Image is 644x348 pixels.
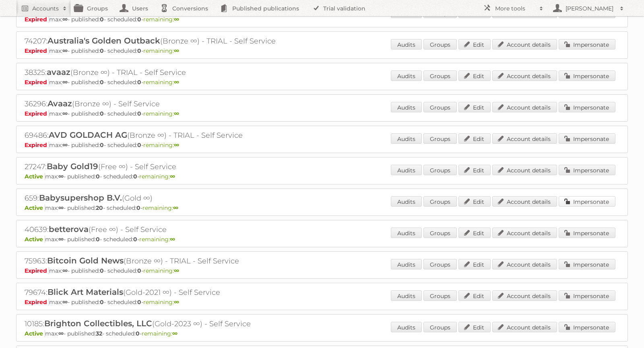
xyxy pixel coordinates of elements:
h2: [PERSON_NAME] [563,4,616,12]
span: Babysupershop B.V. [39,193,122,203]
a: Impersonate [559,165,615,175]
h2: Accounts [32,4,59,12]
p: max: - published: - scheduled: - [25,298,619,306]
strong: 0 [136,204,140,211]
a: Audits [391,70,422,81]
span: Expired [25,110,49,117]
span: Expired [25,47,49,54]
strong: ∞ [174,110,179,117]
span: remaining: [143,16,179,23]
strong: ∞ [170,236,175,243]
span: Australia's Golden Outback [47,36,160,46]
h2: 79674: (Gold-2021 ∞) - Self Service [25,287,306,298]
a: Audits [391,39,422,50]
strong: 0 [96,236,100,243]
strong: ∞ [174,141,179,149]
a: Groups [423,165,457,175]
strong: 0 [100,16,104,23]
strong: ∞ [62,141,68,149]
span: Expired [25,267,49,274]
p: max: - published: - scheduled: - [25,173,619,180]
span: Active [25,173,45,180]
strong: 0 [100,79,104,86]
a: Edit [458,70,491,81]
a: Groups [423,133,457,144]
span: remaining: [142,204,178,211]
h2: 75963: (Bronze ∞) - TRIAL - Self Service [25,256,306,266]
strong: 0 [133,236,137,243]
a: Account details [492,290,557,301]
a: Groups [423,102,457,112]
strong: ∞ [62,298,68,306]
h2: 38325: (Bronze ∞) - TRIAL - Self Service [25,67,306,78]
a: Audits [391,259,422,269]
strong: ∞ [172,330,178,337]
strong: 0 [133,173,137,180]
h2: 69486: (Bronze ∞) - TRIAL - Self Service [25,130,306,141]
span: Active [25,236,45,243]
a: Account details [492,39,557,50]
strong: 0 [137,298,141,306]
p: max: - published: - scheduled: - [25,330,619,337]
a: Edit [458,322,491,332]
a: Audits [391,196,422,207]
strong: 0 [100,47,104,54]
span: Expired [25,141,49,149]
a: Edit [458,133,491,144]
a: Account details [492,196,557,207]
a: Groups [423,259,457,269]
a: Groups [423,70,457,81]
h2: More tools [495,4,535,12]
strong: ∞ [62,47,68,54]
strong: 0 [137,16,141,23]
h2: 36296: (Bronze ∞) - Self Service [25,99,306,109]
span: avaaz [47,67,70,77]
strong: 0 [137,141,141,149]
a: Impersonate [559,102,615,112]
p: max: - published: - scheduled: - [25,236,619,243]
a: Edit [458,290,491,301]
span: betterova [49,224,89,234]
a: Impersonate [559,39,615,50]
a: Groups [423,290,457,301]
h2: 10185: (Gold-2023 ∞) - Self Service [25,319,306,329]
h2: 40639: (Free ∞) - Self Service [25,224,306,235]
strong: ∞ [62,79,68,86]
a: Audits [391,133,422,144]
a: Audits [391,228,422,238]
strong: 0 [96,173,100,180]
a: Impersonate [559,133,615,144]
span: remaining: [139,236,175,243]
span: Bitcoin Gold News [47,256,124,265]
a: Account details [492,165,557,175]
span: remaining: [143,298,179,306]
strong: 0 [137,267,141,274]
strong: 20 [96,204,103,211]
h2: 27247: (Free ∞) - Self Service [25,162,306,172]
span: AVD GOLDACH AG [49,130,127,140]
strong: ∞ [62,267,68,274]
span: remaining: [139,173,175,180]
a: Impersonate [559,259,615,269]
p: max: - published: - scheduled: - [25,141,619,149]
span: Expired [25,298,49,306]
span: Baby Gold19 [47,162,98,171]
p: max: - published: - scheduled: - [25,204,619,211]
a: Edit [458,39,491,50]
a: Edit [458,259,491,269]
strong: 0 [100,267,104,274]
strong: ∞ [58,173,64,180]
span: Active [25,204,45,211]
span: remaining: [143,47,179,54]
strong: 0 [137,110,141,117]
a: Audits [391,322,422,332]
span: remaining: [143,267,179,274]
strong: ∞ [174,79,179,86]
span: Expired [25,79,49,86]
span: Avaaz [47,99,72,108]
strong: ∞ [58,204,64,211]
strong: 32 [96,330,102,337]
a: Edit [458,196,491,207]
a: Account details [492,102,557,112]
span: remaining: [143,79,179,86]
